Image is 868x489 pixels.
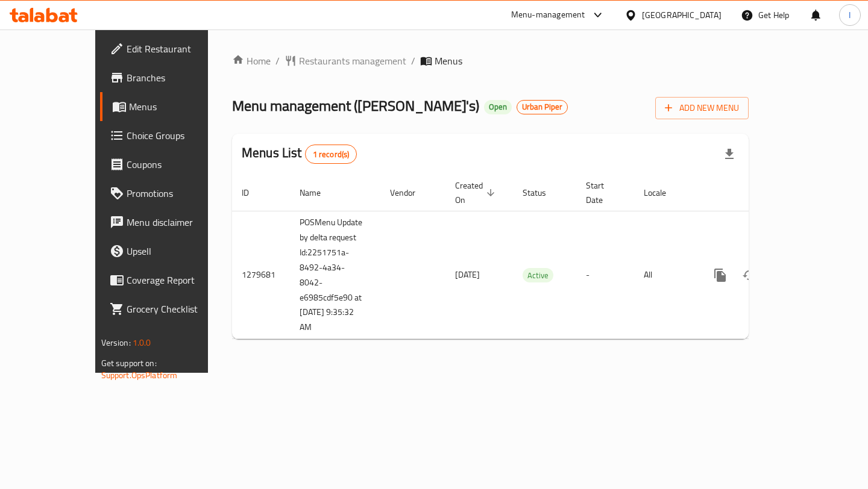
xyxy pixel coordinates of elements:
span: Grocery Checklist [127,302,230,316]
button: Change Status [735,261,764,290]
a: Branches [100,63,240,92]
table: enhanced table [232,175,831,340]
td: 1279681 [232,211,290,339]
span: Menus [435,54,462,68]
a: Menus [100,92,240,121]
h2: Menus List [242,144,357,164]
th: Actions [696,175,831,211]
span: Upsell [127,244,230,258]
a: Home [232,54,271,68]
td: POSMenu Update by delta request Id:2251751a-8492-4a34-8042-e6985cdf5e90 at [DATE] 9:35:32 AM [290,211,380,339]
span: Created On [455,178,498,207]
span: Coupons [127,157,230,172]
a: Support.OpsPlatform [101,367,178,383]
a: Promotions [100,179,240,208]
span: Restaurants management [299,54,406,68]
div: Active [523,268,553,282]
span: Menu management ( [PERSON_NAME]'s ) [232,92,479,119]
button: Add New Menu [655,97,749,119]
span: Active [523,269,553,282]
nav: breadcrumb [232,54,749,68]
a: Grocery Checklist [100,294,240,323]
span: Choice Groups [127,128,230,143]
td: - [576,211,634,339]
li: / [275,54,280,68]
span: Start Date [586,178,620,207]
div: Total records count [305,145,357,164]
span: Vendor [390,185,431,200]
button: more [706,261,735,290]
div: Open [484,100,512,114]
span: [DATE] [455,267,480,282]
span: Locale [644,185,682,200]
span: 1.0.0 [133,335,151,350]
span: Promotions [127,186,230,201]
li: / [411,54,415,68]
span: ID [242,185,265,200]
span: Name [300,185,336,200]
a: Menu disclaimer [100,208,240,237]
span: Edit Restaurant [127,42,230,56]
span: I [849,8,851,22]
div: [GEOGRAPHIC_DATA] [642,8,722,22]
span: Open [484,102,512,112]
span: Status [523,185,562,200]
span: Menu disclaimer [127,215,230,229]
span: Get support on: [101,355,157,371]
span: Menus [129,99,230,114]
a: Restaurants management [285,54,406,68]
a: Edit Restaurant [100,34,240,63]
span: Version: [101,335,131,350]
span: Coverage Report [127,273,230,287]
a: Choice Groups [100,121,240,150]
div: Menu-management [511,8,585,22]
a: Coupons [100,150,240,179]
td: All [634,211,696,339]
a: Upsell [100,237,240,266]
span: Branches [127,70,230,85]
a: Coverage Report [100,266,240,294]
span: Urban Piper [517,102,567,112]
span: 1 record(s) [306,149,357,160]
div: Export file [715,140,744,169]
span: Add New Menu [665,101,739,116]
